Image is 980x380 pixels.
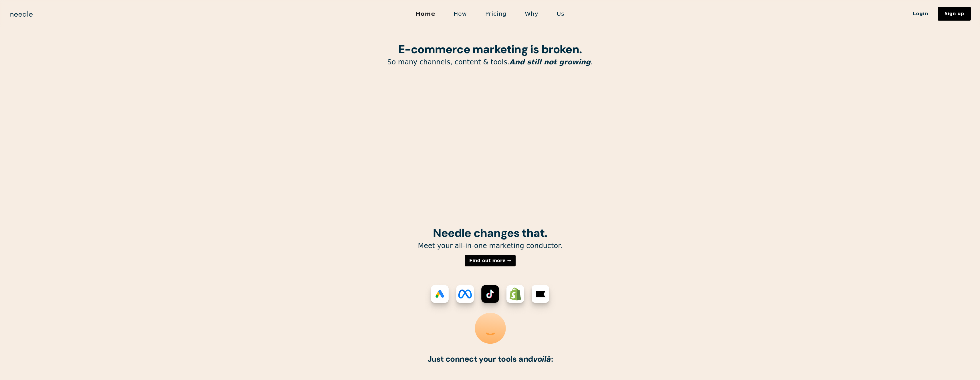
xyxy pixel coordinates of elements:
em: voilà [533,354,551,364]
p: Meet your all-in-one marketing conductor. [344,242,636,250]
a: Sign up [938,7,971,21]
a: Home [406,8,444,20]
a: Why [516,8,547,20]
strong: E-commerce marketing is broken. [398,42,582,57]
em: And still not growing [509,58,591,66]
a: Us [548,8,574,20]
a: How [444,8,476,20]
div: Find out more → [469,258,511,263]
a: Pricing [476,8,516,20]
strong: Needle changes that. [433,225,547,240]
a: Login [904,9,938,19]
a: Find out more → [465,255,516,266]
strong: Just connect your tools and : [427,354,553,364]
div: Sign up [945,11,964,16]
p: So many channels, content & tools. . [344,58,636,67]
